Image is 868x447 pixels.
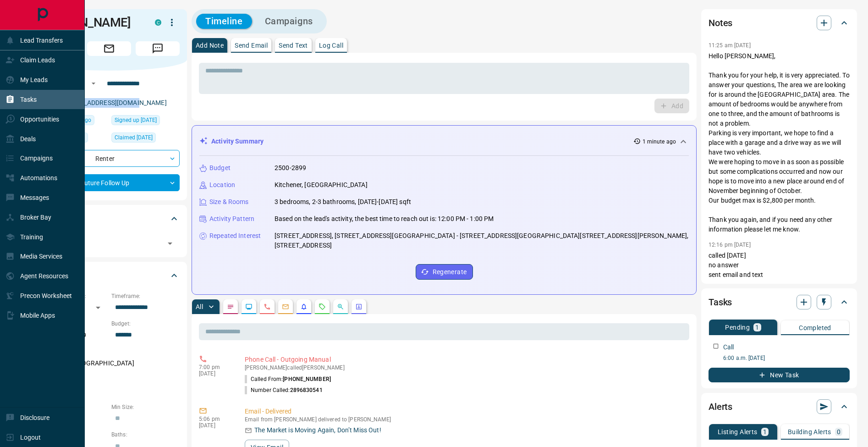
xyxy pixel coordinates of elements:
[709,51,850,234] p: Hello [PERSON_NAME], Thank you for your help, it is very appreciated. To answer your questions, T...
[199,422,231,429] p: [DATE]
[87,41,131,56] span: Email
[282,303,289,310] svg: Emails
[196,42,224,49] p: Add Note
[245,386,323,394] p: Number Called:
[199,364,231,370] p: 7:00 pm
[709,12,850,34] div: Notes
[763,429,767,435] p: 1
[275,180,368,190] p: Kitchener, [GEOGRAPHIC_DATA]
[199,370,231,377] p: [DATE]
[209,197,249,207] p: Size & Rooms
[264,303,271,310] svg: Calls
[283,376,331,382] span: [PHONE_NUMBER]
[725,324,750,331] p: Pending
[245,355,686,364] p: Phone Call - Outgoing Manual
[209,180,235,190] p: Location
[196,304,203,310] p: All
[115,116,157,125] span: Signed up [DATE]
[709,399,732,414] h2: Alerts
[245,375,331,383] p: Called From:
[709,291,850,313] div: Tasks
[275,231,689,250] p: [STREET_ADDRESS], [STREET_ADDRESS][GEOGRAPHIC_DATA] - [STREET_ADDRESS][GEOGRAPHIC_DATA][STREET_AD...
[245,303,253,310] svg: Lead Browsing Activity
[196,14,252,29] button: Timeline
[723,354,850,362] p: 6:00 a.m. [DATE]
[111,320,180,328] p: Budget:
[38,208,180,230] div: Tags
[709,42,751,49] p: 11:25 am [DATE]
[300,303,308,310] svg: Listing Alerts
[275,214,494,224] p: Based on the lead's activity, the best time to reach out is: 12:00 PM - 1:00 PM
[38,356,180,371] p: Kitchener, [GEOGRAPHIC_DATA]
[837,429,841,435] p: 0
[164,237,176,250] button: Open
[211,137,264,146] p: Activity Summary
[209,214,254,224] p: Activity Pattern
[38,348,180,356] p: Areas Searched:
[275,163,306,173] p: 2500-2899
[111,292,180,300] p: Timeframe:
[245,416,686,423] p: Email from [PERSON_NAME] delivered to [PERSON_NAME]
[319,42,343,49] p: Log Call
[111,403,180,411] p: Min Size:
[38,265,180,287] div: Criteria
[256,14,322,29] button: Campaigns
[136,41,180,56] span: Message
[275,197,411,207] p: 3 bedrooms, 2-3 bathrooms, [DATE]-[DATE] sqft
[111,132,180,145] div: Wed Jul 02 2025
[155,19,161,26] div: condos.ca
[709,396,850,418] div: Alerts
[38,375,180,384] p: Motivation:
[799,325,831,331] p: Completed
[199,416,231,422] p: 5:06 pm
[709,251,850,280] p: called [DATE] no answer sent email and text
[755,324,759,331] p: 1
[38,174,180,191] div: Future Follow Up
[416,264,473,280] button: Regenerate
[235,42,268,49] p: Send Email
[355,303,363,310] svg: Agent Actions
[709,295,732,309] h2: Tasks
[337,303,344,310] svg: Opportunities
[319,303,326,310] svg: Requests
[709,368,850,382] button: New Task
[227,303,234,310] svg: Notes
[709,242,751,248] p: 12:16 pm [DATE]
[245,407,686,416] p: Email - Delivered
[709,16,732,30] h2: Notes
[245,364,686,371] p: [PERSON_NAME] called [PERSON_NAME]
[209,163,231,173] p: Budget
[279,42,308,49] p: Send Text
[209,231,261,241] p: Repeated Interest
[718,429,758,435] p: Listing Alerts
[290,387,323,393] span: 2896830541
[111,115,180,128] div: Mon Jun 30 2025
[38,15,141,30] h1: [PERSON_NAME]
[88,78,99,89] button: Open
[111,430,180,439] p: Baths:
[643,138,676,146] p: 1 minute ago
[723,342,734,352] p: Call
[254,425,381,435] p: The Market is Moving Again, Don’t Miss Out!
[788,429,831,435] p: Building Alerts
[38,150,180,167] div: Renter
[199,133,689,150] div: Activity Summary1 minute ago
[115,133,153,142] span: Claimed [DATE]
[63,99,167,106] a: [EMAIL_ADDRESS][DOMAIN_NAME]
